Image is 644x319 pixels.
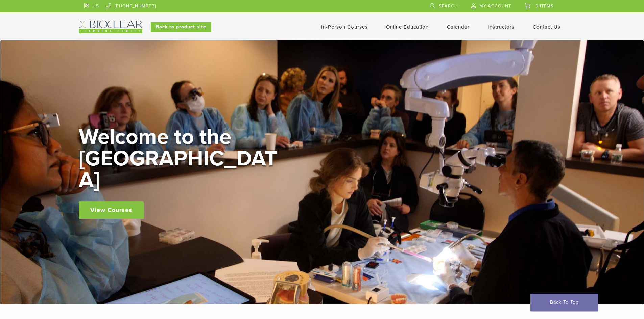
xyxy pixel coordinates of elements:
[79,126,282,191] h2: Welcome to the [GEOGRAPHIC_DATA]
[386,24,429,30] a: Online Education
[488,24,515,30] a: Instructors
[151,22,211,32] a: Back to product site
[447,24,470,30] a: Calendar
[535,3,554,9] span: 0 items
[533,24,560,30] a: Contact Us
[79,201,144,219] a: View Courses
[479,3,511,9] span: My Account
[439,3,458,9] span: Search
[321,24,368,30] a: In-Person Courses
[79,21,142,33] img: Bioclear
[530,294,598,311] a: Back To Top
